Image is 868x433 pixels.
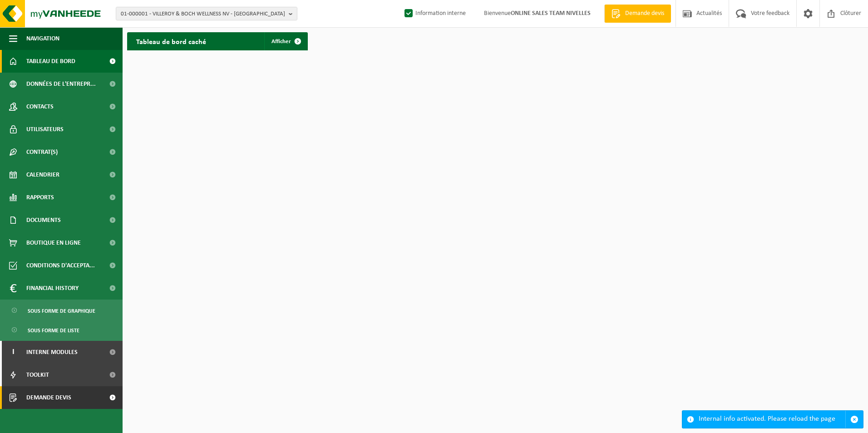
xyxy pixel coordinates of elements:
[26,341,78,364] span: Interne modules
[2,321,120,339] a: Sous forme de liste
[699,411,845,428] div: Internal info activated. Please reload the page
[9,341,17,364] span: I
[26,95,54,118] span: Contacts
[26,141,58,163] span: Contrat(s)
[26,186,54,209] span: Rapports
[403,7,466,20] label: Information interne
[604,5,671,23] a: Demande devis
[26,209,61,231] span: Documents
[26,118,64,141] span: Utilisateurs
[511,10,591,17] strong: ONLINE SALES TEAM NIVELLES
[26,163,59,186] span: Calendrier
[26,231,81,254] span: Boutique en ligne
[264,32,307,50] a: Afficher
[127,32,215,50] h2: Tableau de bord caché
[2,302,120,319] a: Sous forme de graphique
[26,364,49,386] span: Toolkit
[116,7,297,20] button: 01-000001 - VILLEROY & BOCH WELLNESS NV - [GEOGRAPHIC_DATA]
[271,39,291,44] span: Afficher
[26,254,95,277] span: Conditions d'accepta...
[28,322,79,339] span: Sous forme de liste
[26,27,59,50] span: Navigation
[26,386,71,409] span: Demande devis
[26,277,79,300] span: Financial History
[26,50,75,73] span: Tableau de bord
[121,7,285,21] span: 01-000001 - VILLEROY & BOCH WELLNESS NV - [GEOGRAPHIC_DATA]
[28,302,95,320] span: Sous forme de graphique
[623,9,666,18] span: Demande devis
[26,73,96,95] span: Données de l'entrepr...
